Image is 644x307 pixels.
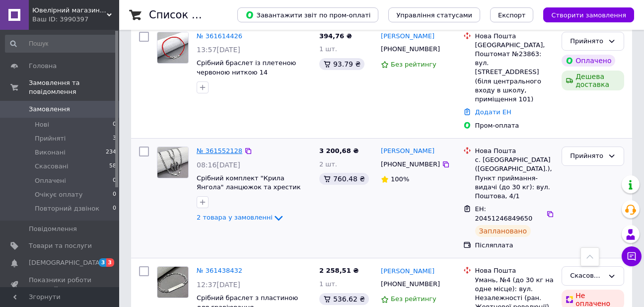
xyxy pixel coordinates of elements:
a: 2 товара у замовленні [197,214,285,221]
span: Товари та послуги [29,241,92,250]
span: 0 [113,120,116,129]
h1: Список замовлень [149,9,250,21]
div: Ваш ID: 3990397 [32,15,119,24]
span: Нові [35,120,49,129]
div: Заплановано [475,225,531,237]
div: 760.48 ₴ [319,173,369,185]
a: Фото товару [157,147,189,178]
div: Нова Пошта [475,32,554,41]
span: Повідомлення [29,225,77,233]
span: Без рейтингу [391,61,436,68]
a: [PERSON_NAME] [381,267,434,276]
span: 1 шт. [319,45,337,53]
span: 58 [109,162,116,171]
img: Фото товару [157,32,188,63]
a: № 361614426 [197,32,242,40]
span: 394,76 ₴ [319,32,352,40]
span: Експорт [498,11,526,19]
a: Фото товару [157,266,189,298]
span: Замовлення та повідомлення [29,78,119,96]
span: 3 [106,258,114,267]
span: Замовлення [29,105,70,114]
span: ЕН: 20451246849650 [475,205,533,222]
img: Фото товару [157,147,188,178]
span: 100% [391,175,409,183]
a: [PERSON_NAME] [381,32,434,41]
span: 0 [113,204,116,213]
a: [PERSON_NAME] [381,147,434,156]
a: Фото товару [157,32,189,64]
span: Скасовані [35,162,69,171]
div: 536.62 ₴ [319,293,369,305]
a: Створити замовлення [533,11,634,18]
span: Створити замовлення [551,11,626,19]
button: Чат з покупцем [622,246,642,266]
span: 13:57[DATE] [197,46,240,54]
span: 0 [113,176,116,185]
input: Пошук [5,35,117,53]
div: [PHONE_NUMBER] [379,278,442,291]
span: 234 [106,148,116,157]
div: с. [GEOGRAPHIC_DATA] ([GEOGRAPHIC_DATA].), Пункт приймання-видачі (до 30 кг): вул. Поштова, 4/1 [475,155,554,201]
div: Дешева доставка [562,71,624,90]
button: Створити замовлення [543,7,634,22]
span: 3 [99,258,107,267]
a: № 361552128 [197,147,242,154]
a: Срібний комплект "Крила Янгола" ланцюжок та хрестик [197,174,301,191]
div: Прийнято [570,151,604,161]
div: Прийнято [570,36,604,47]
div: Нова Пошта [475,147,554,155]
span: 08:16[DATE] [197,161,240,169]
a: № 361438432 [197,267,242,274]
span: Без рейтингу [391,295,436,303]
span: 0 [113,190,116,199]
span: Повторний дзвінок [35,204,99,213]
div: Оплачено [562,55,615,67]
button: Експорт [490,7,534,22]
span: 2 товара у замовленні [197,214,273,222]
span: 3 [113,134,116,143]
span: Оплачені [35,176,66,185]
div: Післяплата [475,241,554,250]
button: Завантажити звіт по пром-оплаті [237,7,378,22]
button: Управління статусами [388,7,480,22]
span: 12:37[DATE] [197,281,240,289]
span: 1 шт. [319,280,337,288]
div: [PHONE_NUMBER] [379,43,442,56]
img: Фото товару [157,267,188,298]
span: Завантажити звіт по пром-оплаті [245,10,370,19]
span: Показники роботи компанії [29,276,92,294]
span: Прийняті [35,134,66,143]
div: [PHONE_NUMBER] [379,158,442,171]
div: Скасовано [570,271,604,281]
span: 3 200,68 ₴ [319,147,358,154]
span: Виконані [35,148,66,157]
div: [GEOGRAPHIC_DATA], Поштомат №23863: вул. [STREET_ADDRESS] (біля центрального входу в школу, примі... [475,41,554,104]
span: Ювелірний магазин AVA [32,6,107,15]
div: Пром-оплата [475,121,554,130]
div: 93.79 ₴ [319,58,364,70]
a: Срібний браслет із плетеною червоною ниткою 14 [197,59,296,76]
a: Додати ЕН [475,108,511,116]
span: 2 шт. [319,160,337,168]
span: Головна [29,62,57,71]
span: [DEMOGRAPHIC_DATA] [29,258,102,267]
div: Нова Пошта [475,266,554,275]
span: Очікує оплату [35,190,82,199]
span: Управління статусами [396,11,472,19]
span: 2 258,51 ₴ [319,267,358,274]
